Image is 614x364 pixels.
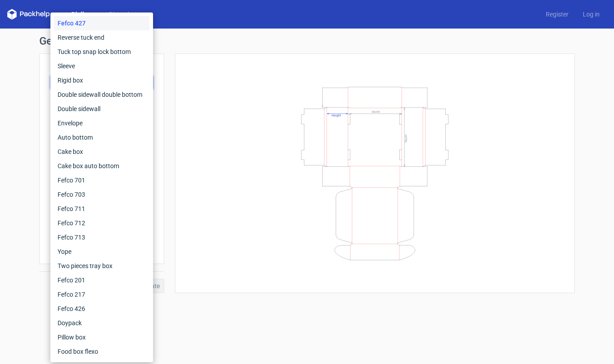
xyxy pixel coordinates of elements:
[54,102,149,116] div: Double sidewall
[54,316,149,330] div: Doypack
[54,159,149,173] div: Cake box auto bottom
[54,73,149,87] div: Rigid box
[54,59,149,73] div: Sleeve
[39,36,575,46] h1: Generate new dieline
[54,230,149,244] div: Fefco 713
[54,187,149,202] div: Fefco 703
[54,87,149,102] div: Double sidewall double bottom
[372,109,380,113] text: Width
[54,173,149,187] div: Fefco 701
[539,10,576,19] a: Register
[54,116,149,130] div: Envelope
[54,216,149,230] div: Fefco 712
[54,16,149,30] div: Fefco 427
[54,202,149,216] div: Fefco 711
[54,130,149,145] div: Auto bottom
[54,344,149,359] div: Food box flexo
[404,134,408,142] text: Depth
[54,145,149,159] div: Cake box
[54,30,149,45] div: Reverse tuck end
[332,113,341,117] text: Height
[54,287,149,302] div: Fefco 217
[54,302,149,316] div: Fefco 426
[576,10,607,19] a: Log in
[54,273,149,287] div: Fefco 201
[64,10,102,19] a: Dielines
[54,259,149,273] div: Two pieces tray box
[54,330,149,344] div: Pillow box
[102,10,155,19] a: Diecut layouts
[54,244,149,259] div: Yope
[54,45,149,59] div: Tuck top snap lock bottom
